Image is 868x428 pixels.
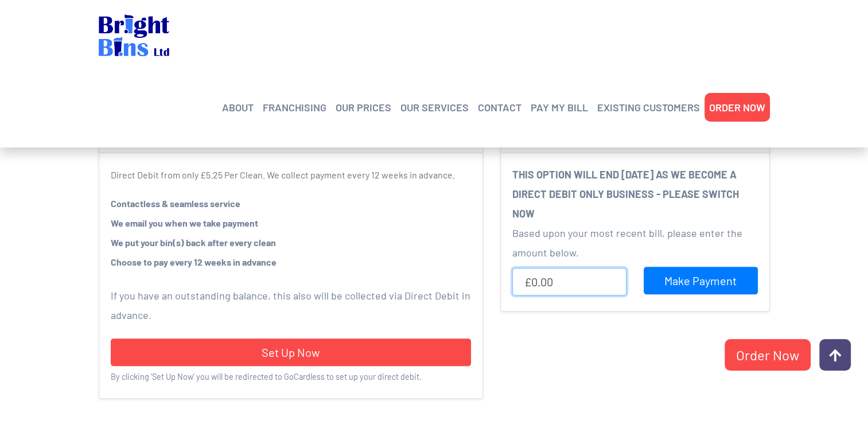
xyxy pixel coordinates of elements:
small: Direct Debit from only £5.25 Per Clean. We collect payment every 12 weeks in advance. [111,169,455,180]
li: Contactless & seamless service [111,194,471,213]
li: We email you when we take payment [111,213,471,233]
a: OUR SERVICES [400,99,469,116]
li: We put your bin(s) back after every clean [111,233,471,252]
strong: THIS OPTION WILL END [DATE] AS WE BECOME A DIRECT DEBIT ONLY BUSINESS - PLEASE SWITCH NOW [512,168,739,220]
a: PAY MY BILL [531,99,588,116]
a: OUR PRICES [336,99,391,116]
p: Based upon your most recent bill, please enter the amount below. [512,223,758,262]
a: EXISTING CUSTOMERS [597,99,700,116]
a: ORDER NOW [709,99,765,116]
a: Set Up Now [111,338,471,366]
a: ABOUT [222,99,254,116]
a: FRANCHISING [263,99,326,116]
p: If you have an outstanding balance, this also will be collected via Direct Debit in advance. [111,286,471,325]
small: By clicking 'Set Up Now' you will be redirected to GoCardless to set up your direct debit. [111,372,422,382]
li: Choose to pay every 12 weeks in advance [111,252,471,272]
a: Order Now [725,339,811,371]
input: Make Payment [644,267,758,294]
a: CONTACT [478,99,521,116]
